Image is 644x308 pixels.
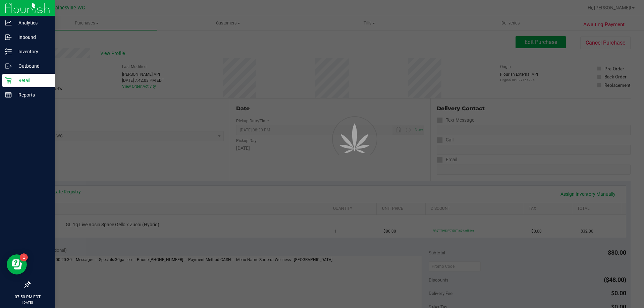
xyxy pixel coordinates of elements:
[5,63,12,69] inline-svg: Outbound
[5,77,12,84] inline-svg: Retail
[5,91,12,98] inline-svg: Reports
[12,19,52,27] p: Analytics
[5,48,12,55] inline-svg: Inventory
[12,48,52,56] p: Inventory
[12,33,52,41] p: Inbound
[12,62,52,70] p: Outbound
[5,34,12,41] inline-svg: Inbound
[12,76,52,84] p: Retail
[3,294,52,300] p: 07:50 PM EDT
[3,300,52,305] p: [DATE]
[12,91,52,99] p: Reports
[7,254,27,274] iframe: Resource center
[5,19,12,26] inline-svg: Analytics
[20,253,28,261] iframe: Resource center unread badge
